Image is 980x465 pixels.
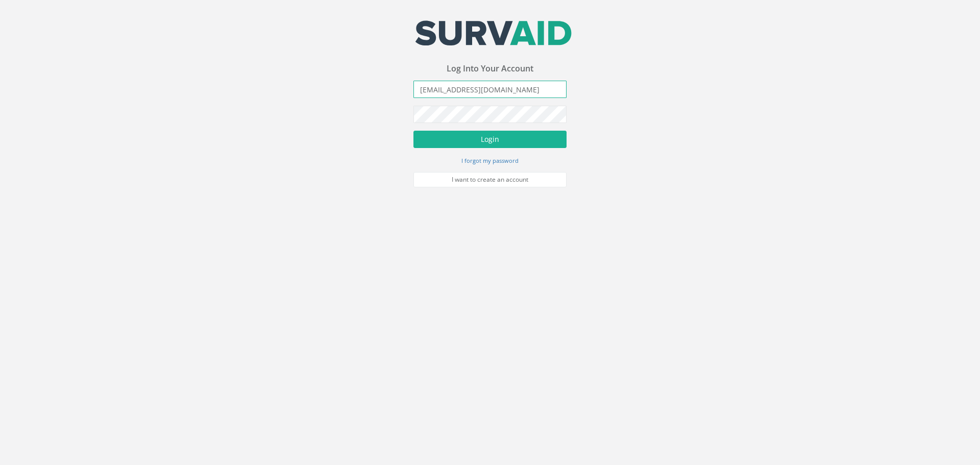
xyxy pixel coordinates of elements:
a: I want to create an account [413,172,567,187]
input: Email [413,81,567,98]
h3: Log Into Your Account [413,64,567,74]
button: Login [413,131,567,148]
small: I forgot my password [461,157,519,164]
a: I forgot my password [461,156,519,165]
